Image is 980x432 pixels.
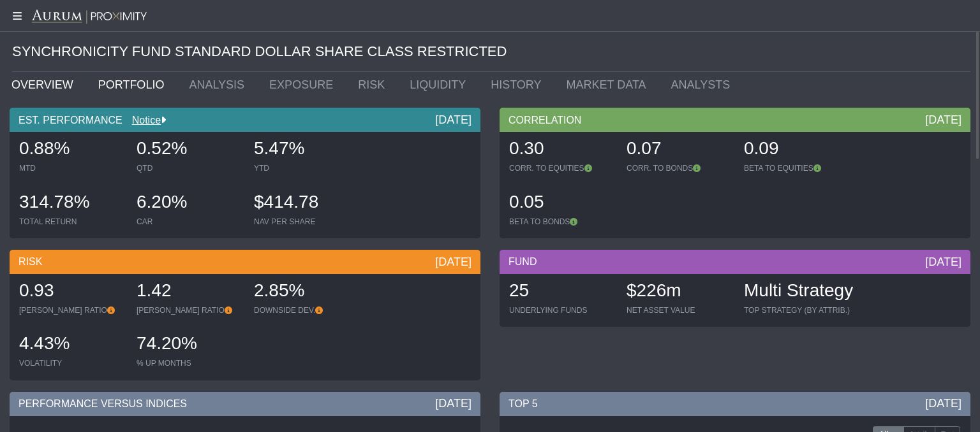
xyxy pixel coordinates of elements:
div: 74.20% [137,331,241,358]
div: BETA TO EQUITIES [744,163,849,173]
img: Aurum-Proximity%20white.svg [32,10,147,25]
div: 0.07 [627,136,731,163]
div: QTD [137,163,241,173]
div: CORR. TO EQUITIES [509,163,614,173]
a: MARKET DATA [557,72,662,97]
div: TOP 5 [500,392,970,416]
div: 0.05 [509,190,614,217]
div: BETA TO BONDS [509,217,614,227]
div: 314.78% [19,190,124,217]
a: ANALYSIS [179,72,260,97]
a: RISK [348,72,400,97]
div: [PERSON_NAME] RATIO [137,305,241,315]
div: [DATE] [435,112,471,127]
a: OVERVIEW [2,72,89,97]
div: PERFORMANCE VERSUS INDICES [10,392,480,416]
div: CAR [137,217,241,227]
div: CORR. TO BONDS [627,163,731,173]
div: $414.78 [254,190,359,217]
div: UNDERLYING FUNDS [509,305,614,315]
div: % UP MONTHS [137,358,241,368]
div: NET ASSET VALUE [627,305,731,315]
div: EST. PERFORMANCE [10,108,480,132]
div: 25 [509,278,614,305]
div: 0.93 [19,278,124,305]
span: 0.30 [509,138,544,158]
div: DOWNSIDE DEV. [254,305,359,315]
a: ANALYSTS [662,72,746,97]
div: TOTAL RETURN [19,217,124,227]
div: 0.09 [744,136,849,163]
div: SYNCHRONICITY FUND STANDARD DOLLAR SHARE CLASS RESTRICTED [12,32,970,72]
div: TOP STRATEGY (BY ATTRIB.) [744,305,853,315]
div: [DATE] [925,254,961,270]
div: [DATE] [435,396,471,411]
div: [DATE] [925,112,961,127]
div: 6.20% [137,190,241,217]
div: VOLATILITY [19,358,124,368]
div: Notice [122,113,166,127]
div: YTD [254,163,359,173]
div: RISK [10,250,480,274]
div: [PERSON_NAME] RATIO [19,305,124,315]
div: 1.42 [137,278,241,305]
div: 4.43% [19,331,124,358]
div: CORRELATION [500,108,970,132]
div: $226m [627,278,731,305]
div: NAV PER SHARE [254,217,359,227]
a: LIQUIDITY [400,72,481,97]
span: 0.52% [137,138,187,158]
div: FUND [500,250,970,274]
a: PORTFOLIO [89,72,180,97]
div: MTD [19,163,124,173]
div: 5.47% [254,136,359,163]
div: [DATE] [925,396,961,411]
div: [DATE] [435,254,471,270]
a: EXPOSURE [260,72,348,97]
a: Notice [122,115,161,126]
div: 2.85% [254,278,359,305]
span: 0.88% [19,138,70,158]
div: Multi Strategy [744,278,853,305]
a: HISTORY [481,72,556,97]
